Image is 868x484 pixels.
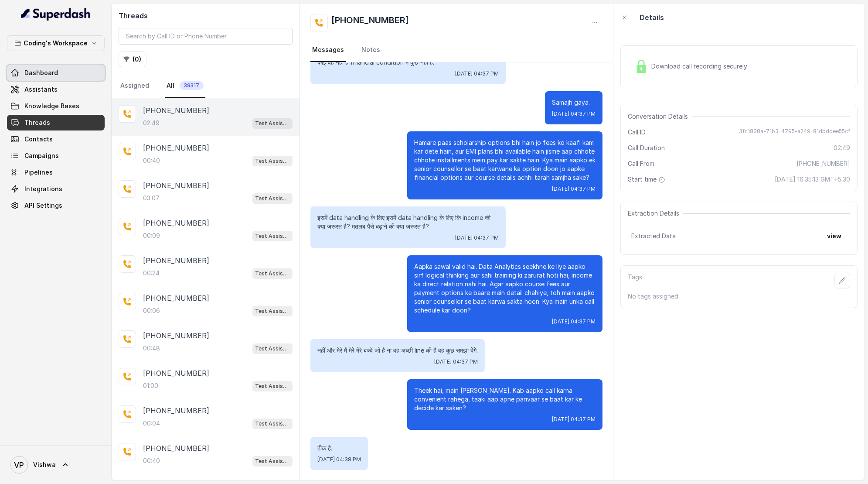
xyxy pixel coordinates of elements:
span: [PHONE_NUMBER] [797,159,850,168]
span: Call From [628,159,654,168]
input: Search by Call ID or Phone Number [119,28,293,45]
span: 02:49 [834,144,850,152]
p: [PHONE_NUMBER] [143,143,209,153]
p: 00:06 [143,306,160,315]
span: Assistants [24,85,58,94]
img: Lock Icon [635,60,648,73]
span: Extraction Details [628,209,683,218]
span: [DATE] 04:37 PM [552,416,596,423]
p: [PHONE_NUMBER] [143,405,209,416]
span: [DATE] 04:37 PM [552,318,596,325]
text: VP [14,460,24,470]
p: [PHONE_NUMBER] [143,368,209,378]
nav: Tabs [310,38,603,62]
p: [PHONE_NUMBER] [143,293,209,303]
a: API Settings [7,198,105,213]
p: Details [640,12,664,23]
p: Theek hai, main [PERSON_NAME]. Kab aapko call karna convenient rahega, taaki aap apne parivaar se... [414,386,596,412]
span: [DATE] 04:37 PM [552,110,596,117]
p: Test Assistant- 2 [255,157,290,165]
p: [PHONE_NUMBER] [143,330,209,341]
p: Test Assistant- 2 [255,382,290,391]
span: Integrations [24,185,62,193]
span: Threads [24,118,50,127]
a: Messages [310,38,346,62]
p: नहीं और मेरे मैं मेरे मेरे बच्चे जो है ना वह अच्छी line की है वह कुछ समझा देंगे. [317,346,478,355]
button: (0) [119,51,146,67]
span: [DATE] 04:37 PM [434,358,478,365]
p: Test Assistant- 2 [255,457,290,466]
a: Knowledge Bases [7,98,105,114]
nav: Tabs [119,74,293,98]
span: [DATE] 04:37 PM [552,185,596,192]
a: Notes [360,38,382,62]
p: 03:07 [143,194,160,203]
a: Vishwa [7,453,105,477]
span: Call ID [628,128,646,137]
p: 00:09 [143,231,160,240]
h2: [PHONE_NUMBER] [331,14,409,31]
p: [PHONE_NUMBER] [143,255,209,266]
p: Test Assistant- 2 [255,269,290,278]
span: Pipelines [24,168,53,177]
a: Campaigns [7,148,105,164]
p: 01:00 [143,381,158,390]
img: light.svg [21,7,91,21]
button: Coding's Workspace [7,35,105,51]
p: Aapka sawal valid hai. Data Analytics seekhne ke liye aapko sirf logical thinking aur sahi traini... [414,262,596,315]
span: Dashboard [24,69,58,77]
span: Knowledge Bases [24,102,79,110]
p: 00:40 [143,156,160,165]
p: 00:04 [143,419,160,428]
span: [DATE] 16:35:13 GMT+5:30 [775,175,850,184]
a: All39317 [165,74,205,98]
p: Test Assistant- 2 [255,344,290,353]
button: view [822,228,847,244]
span: Campaigns [24,151,59,160]
a: Assistants [7,82,105,97]
p: ठीक है. [317,444,361,453]
p: [PHONE_NUMBER] [143,105,209,116]
p: [PHONE_NUMBER] [143,180,209,191]
p: Test Assistant- 2 [255,119,290,128]
a: Threads [7,115,105,130]
p: Test Assistant- 2 [255,232,290,240]
p: Coding's Workspace [24,38,88,48]
span: [DATE] 04:38 PM [317,456,361,463]
span: [DATE] 04:37 PM [455,234,499,241]
span: API Settings [24,201,62,210]
a: Contacts [7,131,105,147]
span: Extracted Data [631,232,676,240]
p: इसमें data handling के लिए इसमें data handling के लिए कि income की क्या ज़रूरत है? मतलब पैसे बढ़ा... [317,213,499,231]
a: Assigned [119,74,151,98]
a: Dashboard [7,65,105,81]
p: Samajh gaya. [552,98,596,107]
span: 39317 [180,81,204,90]
span: Contacts [24,135,53,144]
span: 3fc1838a-71b3-4795-a249-81dbddee55cf [739,128,850,137]
span: Vishwa [33,460,56,469]
span: Call Duration [628,144,665,152]
span: Start time [628,175,667,184]
span: Download call recording securely [651,62,751,71]
p: Tags [628,273,642,288]
p: No tags assigned [628,292,850,301]
p: 02:49 [143,119,160,127]
p: Test Assistant- 2 [255,307,290,316]
a: Pipelines [7,165,105,180]
h2: Threads [119,10,293,21]
span: [DATE] 04:37 PM [455,70,499,77]
p: Test Assistant- 2 [255,419,290,428]
p: Hamare paas scholarship options bhi hain jo fees ko kaafi kam kar dete hain, aur EMI plans bhi av... [414,138,596,182]
p: [PHONE_NUMBER] [143,443,209,453]
span: Conversation Details [628,112,691,121]
p: [PHONE_NUMBER] [143,218,209,228]
p: 00:24 [143,269,160,278]
p: Test Assistant- 2 [255,194,290,203]
p: 00:40 [143,457,160,465]
p: 00:48 [143,344,160,353]
a: Integrations [7,181,105,197]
